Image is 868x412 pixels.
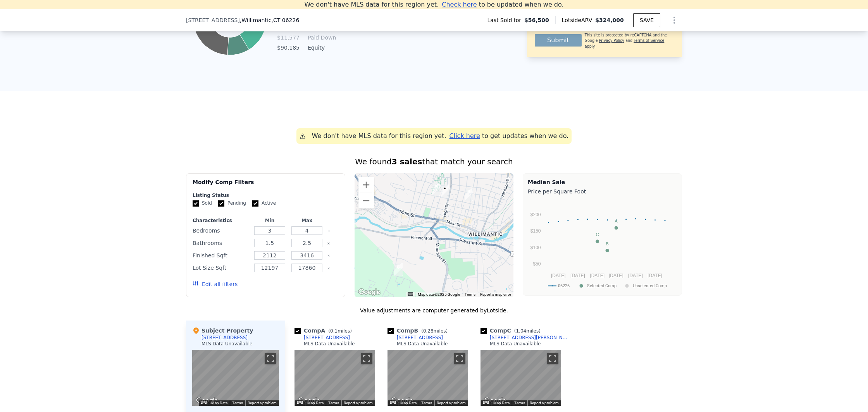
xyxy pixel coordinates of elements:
a: Open this area in Google Maps (opens a new window) [482,396,508,406]
text: Unselected Comp [633,283,667,288]
a: [STREET_ADDRESS][PERSON_NAME] [480,334,570,341]
text: C [596,232,599,237]
a: Report a problem [248,401,277,405]
div: Min [253,217,287,224]
div: We found that match your search [186,156,682,167]
div: MLS Data Unavailable [397,341,448,347]
div: Modify Comp Filters [193,178,339,192]
text: [DATE] [551,273,566,278]
div: [STREET_ADDRESS] [304,334,350,341]
button: Map Data [307,400,324,406]
td: $90,185 [273,43,300,52]
span: , Willimantic [240,16,300,24]
span: 0.28 [423,328,434,334]
div: to get updates when we do. [449,131,569,141]
div: Street View [294,350,375,406]
a: Terms [328,401,339,405]
svg: A chart. [528,197,677,294]
div: Map [387,350,468,406]
td: $11,577 [273,33,300,42]
span: , CT 06226 [272,17,300,23]
div: Bathrooms [193,238,250,248]
text: $150 [530,228,541,234]
text: [DATE] [648,273,662,278]
div: We don't have MLS data for this region yet. [312,131,446,141]
span: $56,500 [524,16,549,24]
div: [STREET_ADDRESS] [397,334,443,341]
div: MLS Data Unavailable [304,341,355,347]
button: Zoom in [358,177,374,193]
a: Report a problem [344,401,373,405]
a: Privacy Policy [599,38,624,43]
div: Max [290,217,324,224]
div: Map [480,350,561,406]
button: Clear [327,254,330,257]
div: Value adjustments are computer generated by Lotside . [186,307,682,314]
button: Clear [327,242,330,245]
div: Median Sale [528,178,677,186]
a: Terms [465,292,475,297]
div: Comp C [480,327,544,334]
button: Keyboard shortcuts [201,401,207,404]
button: Toggle fullscreen view [361,353,372,364]
text: $200 [530,212,541,217]
a: Open this area in Google Maps (opens a new window) [296,396,322,406]
div: Street View [480,350,561,406]
button: Keyboard shortcuts [390,401,396,404]
div: Characteristics [193,217,250,224]
span: Map data ©2025 Google [418,292,460,297]
div: Comp B [387,327,451,334]
label: Sold [193,200,212,207]
input: Pending [218,200,224,207]
button: Map Data [493,400,510,406]
button: Toggle fullscreen view [454,353,465,364]
span: 1.04 [516,328,526,334]
a: Terms [232,401,243,405]
span: Lotside ARV [562,16,595,24]
text: A [615,219,618,223]
div: Lot Size Sqft [193,262,250,273]
div: This site is protected by reCAPTCHA and the Google and apply. [585,33,674,49]
input: Active [252,200,258,207]
span: Check here [442,1,477,8]
button: Keyboard shortcuts [297,401,303,404]
div: 158 North St [465,188,473,201]
a: Open this area in Google Maps (opens a new window) [356,287,382,297]
button: Clear [327,267,330,270]
text: $50 [533,261,541,267]
img: Google [482,396,508,406]
img: Google [356,287,382,297]
label: Active [252,200,276,207]
button: SAVE [633,13,660,27]
a: Open this area in Google Maps (opens a new window) [389,396,415,406]
button: Show Options [666,12,682,28]
img: Google [389,396,415,406]
a: Report a map error [480,292,511,297]
a: Report a problem [437,401,466,405]
div: Listing Status [193,192,339,198]
div: Finished Sqft [193,250,250,261]
img: Google [194,396,220,406]
span: ( miles) [325,328,355,334]
text: [DATE] [628,273,643,278]
div: [STREET_ADDRESS] [201,334,248,341]
a: [STREET_ADDRESS] [387,334,443,341]
button: Toggle fullscreen view [265,353,276,364]
div: Comp A [294,327,355,334]
div: Street View [387,350,468,406]
div: [STREET_ADDRESS][PERSON_NAME] [490,334,570,341]
strong: 3 sales [392,157,422,166]
a: [STREET_ADDRESS] [294,334,350,341]
td: Paid Down [306,33,341,42]
span: Last Sold for [487,16,524,24]
div: 315 Prospect St [441,184,449,198]
button: Keyboard shortcuts [483,401,489,404]
span: ( miles) [418,328,451,334]
div: 371 Prospect St [432,183,440,196]
text: [DATE] [570,273,585,278]
input: Sold [193,200,199,207]
div: Map [294,350,375,406]
div: Subject Property [192,327,253,334]
span: $324,000 [595,17,624,23]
